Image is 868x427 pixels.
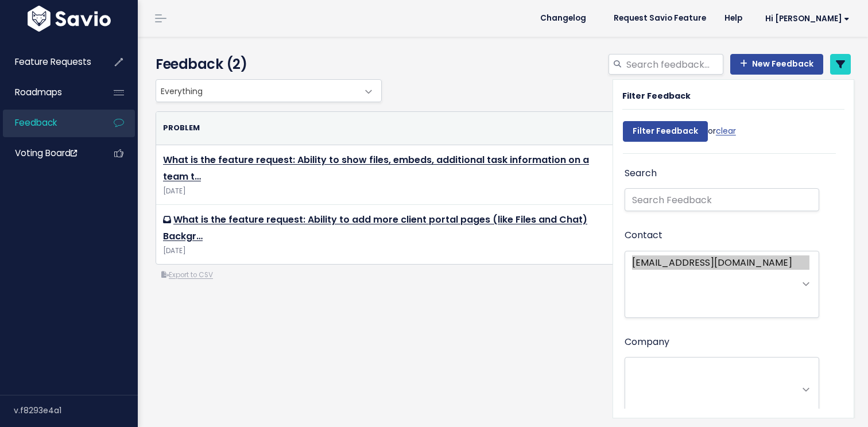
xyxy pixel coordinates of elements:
div: v.f8293e4a1 [14,395,138,425]
option: [EMAIL_ADDRESS][DOMAIN_NAME] [632,255,809,270]
label: Company [625,334,669,351]
span: Voting Board [15,147,77,159]
a: Feature Requests [3,49,95,75]
h4: Feedback (2) [156,54,376,75]
a: What is the feature request: Ability to show files, embeds, additional task information on a team t… [163,153,589,183]
span: Roadmaps [15,86,62,98]
a: New Feedback [730,54,823,75]
a: Export to CSV [161,270,213,280]
a: Hi [PERSON_NAME] [751,10,859,28]
a: What is the feature request: Ability to add more client portal pages (like Files and Chat) Backgr… [163,213,587,243]
a: Roadmaps [3,79,95,106]
span: Hi [PERSON_NAME] [765,14,850,23]
div: [DATE] [163,245,600,257]
input: Search Feedback [625,188,819,211]
span: Changelog [540,14,586,22]
span: Everything [156,80,358,102]
div: [DATE] [163,185,600,197]
input: Search feedback... [625,54,723,75]
span: Everything [156,79,382,102]
span: Feedback [15,117,57,129]
a: clear [716,125,736,137]
label: Search [625,165,657,182]
img: logo-white.9d6f32f41409.svg [25,6,114,32]
th: Problem [156,112,607,145]
a: Voting Board [3,140,95,166]
label: Contact [625,227,662,244]
th: Contact [607,112,684,145]
a: Request Savio Feature [604,10,715,27]
span: Feature Requests [15,56,91,68]
a: Feedback [3,110,95,136]
strong: Filter Feedback [622,90,691,102]
input: Filter Feedback [623,121,708,142]
a: Help [715,10,751,27]
div: or [623,115,736,153]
